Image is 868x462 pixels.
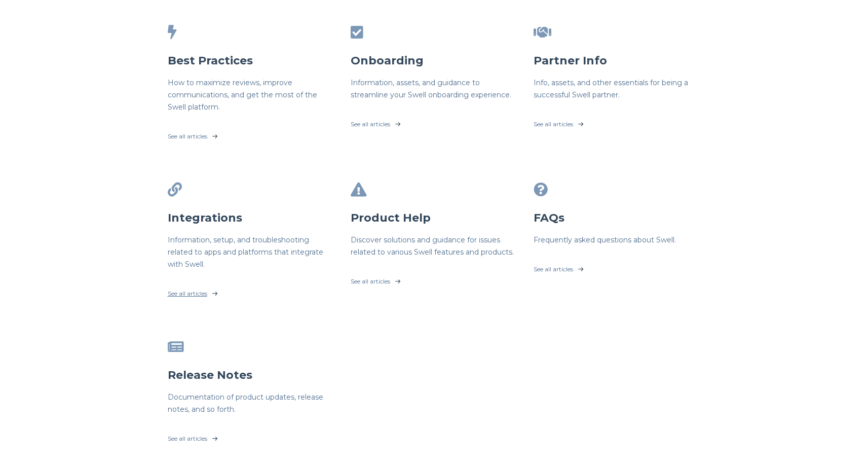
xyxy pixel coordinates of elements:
h3: Onboarding [351,53,518,68]
a: See all articles [351,109,518,134]
a: See all articles [534,254,701,279]
h6: Frequently asked questions about Swell. [534,234,701,246]
span:  [168,183,182,197]
h6: Information, assets, and guidance to streamline your Swell onboarding experience. [351,77,518,101]
h6: Discover solutions and guidance for issues related to various Swell features and products. [351,234,518,258]
span:  [534,25,551,40]
h6: How to maximize reviews, improve communications, and get the most of the Swell platform. [168,77,335,113]
a: See all articles [534,109,701,134]
a: See all articles [168,278,335,304]
a: See all articles [168,423,335,449]
span:  [351,25,363,40]
span:  [351,183,367,197]
h6: Info, assets, and other essentials for being a successful Swell partner. [534,77,701,101]
a: See all articles [351,266,518,292]
h3: FAQs [534,210,701,226]
h3: Partner Info [534,53,701,68]
h6: Information, setup, and troubleshooting related to apps and platforms that integrate with Swell. [168,234,335,270]
a: See all articles [168,121,335,147]
h3: Product Help [351,210,518,226]
h3: Release Notes [168,368,335,383]
span:  [168,25,177,40]
h3: Integrations [168,210,335,226]
span:  [168,340,184,354]
h6: Documentation of product updates, release notes, and so forth. [168,391,335,415]
h3: Best Practices [168,53,335,68]
span:  [534,183,548,197]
